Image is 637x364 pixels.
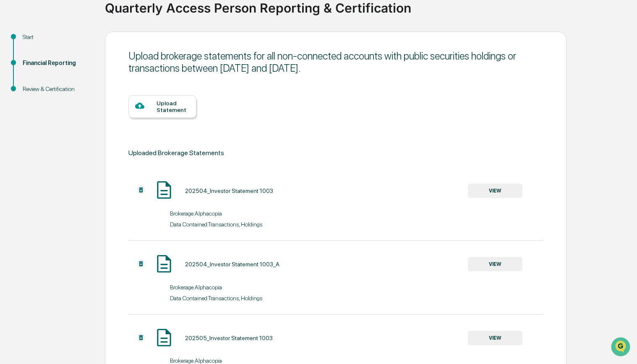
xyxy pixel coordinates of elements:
div: 202504_Investor Statement 1003_A [185,261,279,268]
button: VIEW [468,257,522,271]
img: Document Icon [154,327,175,348]
div: 🗄️ [61,106,68,113]
span: Attestations [69,105,104,114]
div: Start [23,33,91,42]
p: How can we help? [8,17,153,31]
span: Preclearance [17,105,54,114]
a: 🖐️Preclearance [5,102,57,117]
div: Brokerage: Alphacopia [170,357,336,364]
span: Data Lookup [17,121,53,130]
div: 202504_Investor Statement 1003 [185,187,273,194]
iframe: Open customer support [610,336,633,359]
a: 🔎Data Lookup [5,118,56,133]
div: Upload brokerage statements for all non-connected accounts with public securities holdings or tra... [128,50,543,74]
span: Pylon [84,142,102,148]
div: Uploaded Brokerage Statements [128,147,543,159]
img: Additional Document Icon [137,333,145,342]
button: VIEW [468,331,522,345]
button: VIEW [468,184,522,198]
img: 1746055101610-c473b297-6a78-478c-a979-82029cc54cd1 [8,64,23,79]
div: Start new chat [29,64,138,72]
div: 🔎 [8,122,15,129]
img: Document Icon [154,179,175,200]
div: Review & Certification [23,85,91,94]
div: Upload Statement [157,100,190,113]
div: 202505_Investor Statement 1003 [185,335,273,341]
div: 🖐️ [8,106,15,113]
div: Brokerage: Alphacopia [170,210,336,217]
img: Additional Document Icon [137,186,145,194]
div: Data Contained: Transactions, Holdings [170,221,336,228]
a: Powered byPylon [59,141,102,148]
div: We're available if you need us! [29,72,106,79]
div: Data Contained: Transactions, Holdings [170,295,336,302]
img: Document Icon [154,253,175,274]
img: Additional Document Icon [137,260,145,268]
div: Financial Reporting [23,59,91,68]
a: 🗄️Attestations [57,102,107,117]
button: Start new chat [143,66,153,76]
div: Brokerage: Alphacopia [170,284,336,291]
